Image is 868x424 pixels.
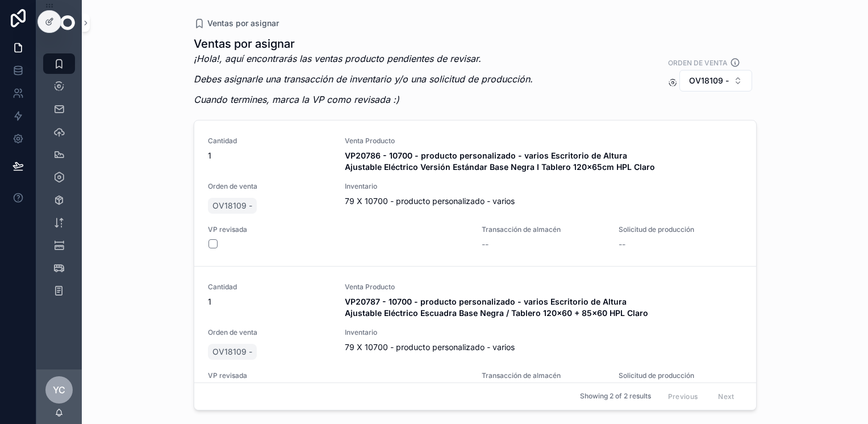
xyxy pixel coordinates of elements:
label: Orden de venta [668,57,728,68]
em: Debes asignarle una transacción de inventario y/o una solicitud de producción. [194,73,533,85]
span: 1 [208,296,331,307]
em: Cuando termines, marca la VP como revisada :) [194,94,399,105]
span: Inventario [345,182,742,191]
span: OV18109 - [212,346,252,358]
strong: VP20786 - 10700 - producto personalizado - varios Escritorio de Altura Ajustable Eléctrico Versió... [345,151,655,172]
strong: VP20787 - 10700 - producto personalizado - varios Escritorio de Altura Ajustable Eléctrico Escuad... [345,297,648,318]
span: Solicitud de producción [619,371,742,380]
span: Ventas por asignar [207,18,279,29]
span: Inventario [345,328,742,337]
span: 79 X 10700 - producto personalizado - varios [345,342,742,353]
span: Orden de venta [208,328,331,337]
span: -- [482,239,489,250]
span: VP revisada [208,371,469,380]
h1: Ventas por asignar [194,36,533,52]
span: Transacción de almacén [482,371,605,380]
span: Venta Producto [345,282,742,292]
em: ¡Hola!, aquí encontrarás las ventas producto pendientes de revisar. [194,53,481,64]
span: Transacción de almacén [482,225,605,234]
span: -- [619,239,625,250]
span: OV18109 - [689,75,729,86]
span: 1 [208,150,331,161]
span: OV18109 - [212,200,252,211]
a: Ventas por asignar [194,18,279,29]
span: 79 X 10700 - producto personalizado - varios [345,196,742,207]
span: Venta Producto [345,136,742,146]
span: Orden de venta [208,182,331,191]
a: OV18109 - [208,344,257,360]
span: YC [53,383,65,397]
button: Select Button [679,70,752,92]
a: OV18109 - [208,198,257,214]
span: Cantidad [208,136,331,146]
div: scrollable content [36,45,82,316]
span: Solicitud de producción [619,225,742,234]
span: Cantidad [208,282,331,292]
span: VP revisada [208,225,469,234]
span: Showing 2 of 2 results [580,392,651,401]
